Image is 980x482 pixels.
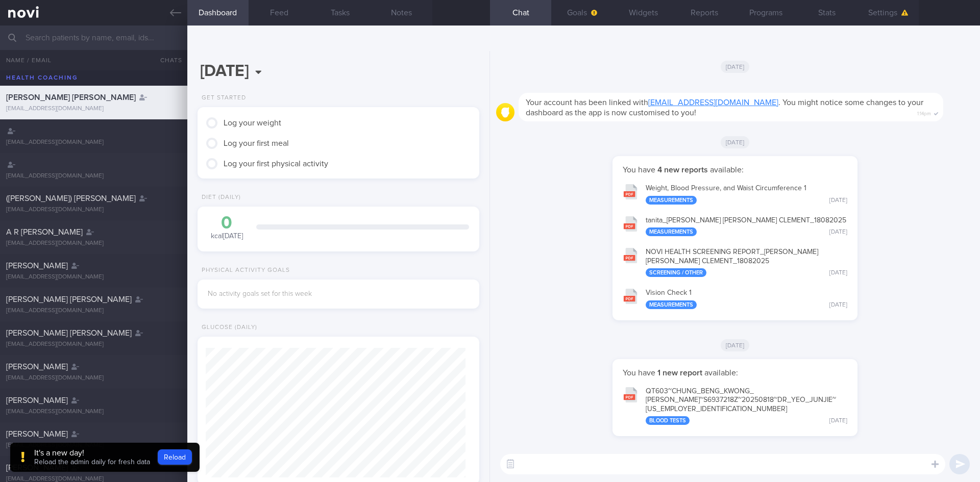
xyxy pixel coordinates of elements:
span: Your account has been linked with . You might notice some changes to your dashboard as the app is... [526,98,923,117]
strong: 4 new reports [655,166,710,174]
div: [EMAIL_ADDRESS][DOMAIN_NAME] [6,442,181,449]
div: [EMAIL_ADDRESS][DOMAIN_NAME] [6,273,181,281]
button: QT603~CHUNG_BENG_KWONG_[PERSON_NAME]~S6937218Z~20250818~DR_YEO_JUNJIE~[US_EMPLOYER_IDENTIFICATION... [618,380,852,430]
button: NOVI HEALTH SCREENING REPORT_[PERSON_NAME] [PERSON_NAME] CLEMENT_18082025 Screening / Other [DATE] [618,241,852,282]
div: [DATE] [829,301,847,309]
button: Chats [146,50,187,70]
div: [EMAIL_ADDRESS][DOMAIN_NAME] [6,341,181,348]
div: Blood Tests [646,416,690,425]
div: Physical Activity Goals [198,267,290,274]
div: Vision Check 1 [646,289,847,309]
div: [DATE] [829,417,847,425]
div: [DATE] [829,269,847,277]
div: Measurements [646,227,697,236]
button: Vision Check 1 Measurements [DATE] [618,282,852,314]
span: 1:14pm [917,108,931,117]
div: [EMAIL_ADDRESS][DOMAIN_NAME] [6,105,181,113]
div: 0 [208,214,246,232]
div: Get Started [198,94,246,102]
span: [PERSON_NAME] [PERSON_NAME] [6,329,132,337]
span: [DATE] [721,61,750,73]
button: Reload [158,449,192,465]
div: Diet (Daily) [198,194,241,201]
span: [PERSON_NAME] [6,363,68,371]
span: [DATE] [721,339,750,351]
span: [PERSON_NAME] [6,430,68,438]
div: No activity goals set for this week [208,290,469,299]
p: You have available: [623,368,847,378]
button: tanita_[PERSON_NAME] [PERSON_NAME] CLEMENT_18082025 Measurements [DATE] [618,210,852,242]
strong: 1 new report [655,369,704,377]
span: [PERSON_NAME] [6,396,68,404]
div: [DATE] [829,229,847,236]
span: [DATE] [721,136,750,148]
div: [DATE] [829,197,847,205]
div: Measurements [646,196,697,205]
a: [EMAIL_ADDRESS][DOMAIN_NAME] [648,98,778,107]
div: [EMAIL_ADDRESS][DOMAIN_NAME] [6,206,181,214]
div: [EMAIL_ADDRESS][DOMAIN_NAME] [6,139,181,146]
span: A R [PERSON_NAME] [6,228,83,236]
span: ([PERSON_NAME]) [PERSON_NAME] [6,194,136,202]
button: Weight, Blood Pressure, and Waist Circumference 1 Measurements [DATE] [618,177,852,210]
div: It's a new day! [34,448,150,458]
div: [EMAIL_ADDRESS][DOMAIN_NAME] [6,240,181,247]
div: QT603~CHUNG_ BENG_ KWONG_ [PERSON_NAME]~S6937218Z~20250818~DR_ YEO_ JUNJIE~[US_EMPLOYER_IDENTIFIC... [646,387,847,425]
div: [EMAIL_ADDRESS][DOMAIN_NAME] [6,408,181,416]
div: Glucose (Daily) [198,324,257,332]
div: tanita_ [PERSON_NAME] [PERSON_NAME] CLEMENT_ 18082025 [646,216,847,237]
span: [PERSON_NAME] [6,464,68,472]
div: Screening / Other [646,268,706,277]
div: NOVI HEALTH SCREENING REPORT_ [PERSON_NAME] [PERSON_NAME] CLEMENT_ 18082025 [646,248,847,277]
div: [EMAIL_ADDRESS][DOMAIN_NAME] [6,374,181,382]
span: Reload the admin daily for fresh data [34,459,150,466]
div: Weight, Blood Pressure, and Waist Circumference 1 [646,184,847,205]
span: [PERSON_NAME] [PERSON_NAME] [6,295,132,303]
span: [PERSON_NAME] [PERSON_NAME] [6,93,136,102]
div: Measurements [646,300,697,309]
div: [EMAIL_ADDRESS][DOMAIN_NAME] [6,172,181,180]
span: [PERSON_NAME] [6,262,68,270]
p: You have available: [623,165,847,175]
div: kcal [DATE] [208,214,246,241]
div: [EMAIL_ADDRESS][DOMAIN_NAME] [6,307,181,315]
